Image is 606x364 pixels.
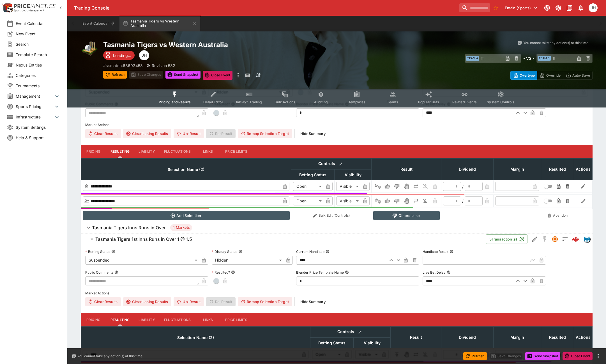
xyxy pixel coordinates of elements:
[564,3,575,13] button: Documentation
[392,196,401,205] button: Lose
[486,234,527,244] button: 3Transaction(s)
[584,236,590,242] img: betradar
[462,198,464,204] div: /
[16,104,54,109] span: Sports Pricing
[95,236,192,242] h6: Tasmania Tigers 1st Inns Runs in Over 1 @ 1.5
[418,100,439,104] span: Popular Bets
[584,236,590,242] div: betradar
[206,297,236,306] span: Re-Result
[238,297,292,306] button: Remap Selection Target
[576,3,586,13] button: Notifications
[77,354,143,359] p: You cannot take any action(s) at this time.
[154,88,519,107] div: Event type filters
[103,40,348,49] h2: Copy To Clipboard
[459,3,490,12] input: search
[16,135,60,141] span: Help & Support
[106,313,134,326] button: Resulting
[85,121,588,129] label: Market Actions
[552,236,558,242] svg: Suspended
[392,182,401,191] button: Lose
[501,3,541,12] button: Select Tenant
[402,182,411,191] button: Void
[523,40,589,45] p: You cannot take any action(s) at this time.
[212,270,230,275] p: Resulted?
[152,63,175,68] p: Revision 532
[221,145,252,158] button: Price Limits
[450,249,453,253] button: Handicap Result
[550,234,560,244] button: Suspended
[494,327,541,348] th: Margin
[494,158,541,180] th: Margin
[16,114,54,120] span: Infrastructure
[421,182,430,191] button: Eliminated In Play
[574,158,593,180] th: Actions
[221,313,252,326] button: Price Limits
[423,270,446,275] p: Live Bet Delay
[293,211,370,220] button: Bulk Edit (Controls)
[81,313,106,326] button: Pricing
[2,2,13,13] img: PriceKinetics Logo
[85,289,588,297] label: Market Actions
[296,249,324,254] p: Current Handicap
[114,270,118,274] button: Public Comments
[74,5,457,11] div: Trading Console
[174,129,204,138] button: Un-Result
[358,340,387,346] span: Visibility
[541,158,574,180] th: Resulted
[530,234,540,244] button: Edit Detail
[563,71,593,80] button: Auto-Save
[297,129,329,138] button: HideSummary
[291,158,372,169] th: Controls
[81,233,486,245] button: Tasmania Tigers 1st Inns Runs in Over 1 @ 1.5
[212,256,284,265] div: Hidden
[525,352,560,360] button: Send Snapshot
[373,196,382,205] button: Not Set
[85,129,121,138] button: Clear Results
[160,145,195,158] button: Fluctuations
[336,182,361,191] div: Visible
[203,100,223,104] span: Detail Editor
[572,235,580,243] img: logo-cerberus--red.svg
[336,196,361,205] div: Visible
[16,83,60,89] span: Tournaments
[523,55,534,61] h6: - VS -
[85,249,110,254] p: Betting Status
[543,211,572,220] button: Abandon
[203,71,233,80] button: Close Event
[387,100,398,104] span: Teams
[441,327,494,348] th: Dividend
[195,313,221,326] button: Links
[296,270,344,275] p: Blender Price Template Name
[560,234,570,244] button: Totals
[572,72,590,78] p: Auto-Save
[238,129,292,138] button: Remap Selection Target
[538,56,551,61] span: Team B
[293,171,333,178] span: Betting Status
[134,313,159,326] button: Liability
[14,4,56,8] img: PriceKinetics
[447,270,451,274] button: Live Bet Delay
[165,71,201,79] button: Send Snapshot
[563,352,593,360] button: Close Event
[134,145,159,158] button: Liability
[462,184,464,189] div: /
[572,235,580,243] div: 19264f51-2a2c-43ad-898b-2d37affc24d0
[170,225,192,230] span: 4 Markets
[570,233,581,245] a: 19264f51-2a2c-43ad-898b-2d37affc24d0
[345,270,349,274] button: Blender Price Template Name
[160,313,195,326] button: Fluctuations
[81,145,106,158] button: Pricing
[574,327,593,348] th: Actions
[421,196,430,205] button: Eliminated In Play
[81,40,99,58] img: cricket.png
[411,196,420,205] button: Push
[423,249,448,254] p: Handicap Result
[391,327,441,348] th: Result
[106,145,134,158] button: Resulting
[314,100,328,104] span: Auditing
[85,256,199,265] div: Suspended
[16,20,60,26] span: Event Calendar
[373,211,440,220] button: Others Lose
[546,72,561,78] p: Override
[338,171,368,178] span: Visibility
